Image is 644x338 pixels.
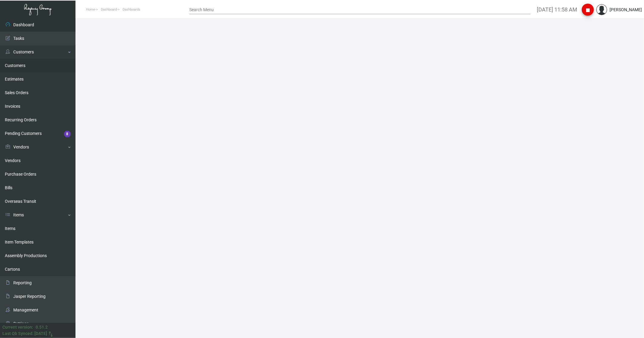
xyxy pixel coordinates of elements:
div: Current version: [2,324,33,330]
div: Last Qb Synced: [DATE] [2,330,47,337]
button: stop [582,4,594,16]
label: [DATE] 11:58 AM [537,6,577,13]
span: Home [86,8,95,11]
i: stop [584,7,591,14]
span: Dashboard [101,8,117,11]
img: admin@bootstrapmaster.com [596,4,607,15]
div: 0.51.2 [36,324,48,330]
div: [PERSON_NAME] [610,7,642,13]
span: Dashboards [123,8,140,11]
